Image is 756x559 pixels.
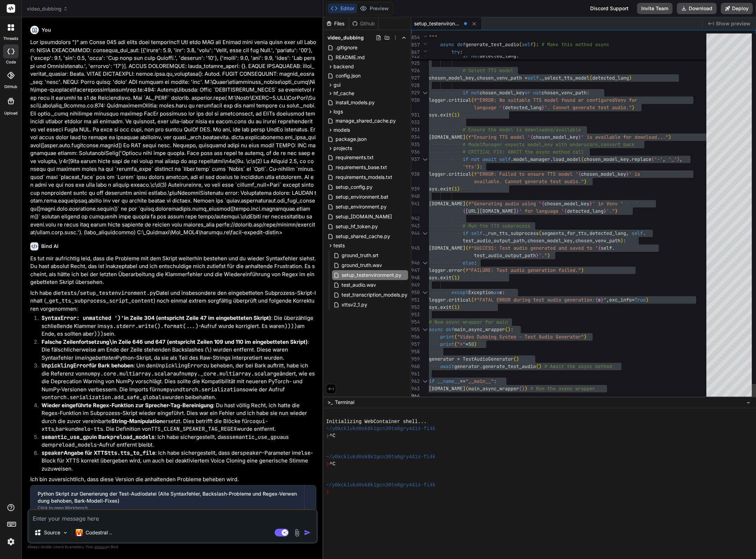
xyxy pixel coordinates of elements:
div: 942 [411,215,420,222]
span: exc_info= [609,297,635,303]
span: def [446,326,454,333]
span: : [623,237,626,244]
div: 928 [411,82,420,89]
span: .model_manager.load_model [511,156,581,162]
span: '." [539,252,547,259]
span: video_dubbing [27,5,68,12]
span: not [533,89,542,96]
span: or [525,89,530,96]
span: { [598,245,601,251]
span: self [632,230,643,236]
span: Show preview [716,20,750,27]
span: self [527,75,539,81]
span: ) [677,156,680,162]
button: Editor [328,4,357,13]
span: available. Cannot generate test audio." [474,178,584,185]
span: } [601,297,604,303]
span: 1 [454,112,457,118]
span: chosen_model_key [533,134,578,140]
span: ) [547,252,550,259]
span: 922 [411,52,420,60]
span: tests [333,242,345,249]
span: logger.critical [429,171,471,177]
div: Python Skript zur Generierung der Test-Audiodatei (Alle Syntaxfehler, Backslash-Probleme und Rege... [38,490,297,504]
span: self [471,230,482,236]
code: ))) [94,330,104,337]
div: Click to collapse the range. [420,326,430,333]
span: def [457,41,466,48]
span: [URL][DOMAIN_NAME] [466,208,516,214]
span: sys.exit [429,304,451,310]
div: 935 [411,141,420,148]
span: if [463,230,468,236]
div: 936 [411,148,420,156]
span: chosen_venv_path = [477,75,527,81]
button: − [745,397,752,408]
span: : [511,326,513,333]
span: ) [629,75,632,81]
span: print [440,341,454,347]
span: try [451,49,460,55]
span: 867 [411,49,420,56]
em: eingebetteten [81,354,116,361]
span: test_audio_output_path [463,237,525,244]
span: e [598,297,601,303]
span: 50 [468,341,474,347]
span: 'tts' [463,163,477,170]
span: setup_shared_cache.py [335,232,391,241]
span: , [587,230,589,236]
span: ) [584,334,587,340]
span: ) [668,134,671,140]
span: [DOMAIN_NAME] [429,245,466,251]
div: 957 [411,341,420,348]
span: sys.exit [429,112,451,118]
span: } [589,200,592,207]
code: \ [207,346,210,353]
span: logs [333,108,343,115]
span: chosen_venv_path [542,89,587,96]
span: ) [646,297,649,303]
div: 932 [411,119,420,126]
code: tests/setup_testenvironment.py [61,290,156,297]
span: e [499,289,502,296]
span: generate_test_audio [466,41,519,48]
span: 857 [411,41,420,49]
span: setup_hf_token.py [335,222,379,231]
code: _get_tts_subprocess_script_content [46,297,154,304]
div: 937 [411,156,420,163]
span: : [516,52,519,59]
span: sys.exit [429,186,451,192]
strong: für Bark behoben [42,362,133,369]
span: test_transcription_models.py [341,291,408,299]
span: else [463,260,474,266]
span: , [680,156,682,162]
span: test_audio_output_path [474,252,536,259]
div: 941 [411,200,420,207]
span: ( [451,304,454,310]
span: , [606,297,609,303]
span: hf_cache [333,90,354,97]
span: ) [620,237,623,244]
span: detected_lang [567,208,604,214]
div: 947 [411,267,420,274]
span: chosen_model_key [527,237,573,244]
span: ( [454,341,457,347]
span: True [635,297,646,303]
div: 933 [411,126,420,133]
span: ( [451,274,454,281]
span: ) [584,178,587,185]
h6: Bind AI [41,243,58,250]
li: : Um den zu beheben, der bei Bark auftritt, habe ich die Referenz von auf geändert, wie es die De... [36,362,316,402]
span: 1 [454,304,457,310]
code: \ [109,338,112,346]
span: async [429,326,443,333]
span: , [626,230,629,236]
span: self [499,156,511,162]
div: 959 [411,355,420,363]
span: { [564,208,567,214]
h6: You [42,26,51,33]
span: setup_[DOMAIN_NAME] [335,212,393,221]
span: ( [471,297,474,303]
span: ) [516,356,519,362]
div: 927 [411,74,420,82]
